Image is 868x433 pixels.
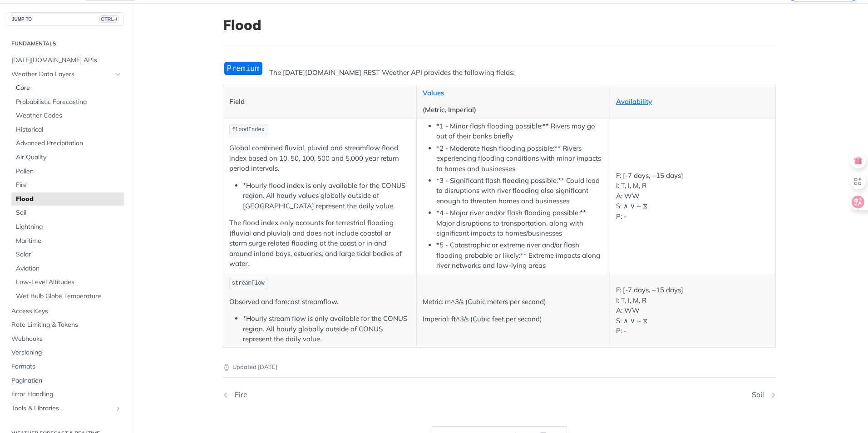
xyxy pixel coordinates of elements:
[7,402,124,415] a: Tools & LibrariesShow subpages for Tools & Libraries
[11,70,112,79] span: Weather Data Layers
[436,240,604,271] li: *5 - Catastrophic or extreme river and/or flash flooding probable or likely:** Extreme impacts al...
[423,314,604,325] p: Imperial: ft^3/s (Cubic feet per second)
[114,71,122,78] button: Hide subpages for Weather Data Layers
[223,390,460,399] a: Previous Page: Fire
[436,121,604,142] li: *1 - Minor flash flooding possible:** Rivers may go out of their banks briefly
[11,335,122,344] span: Webhooks
[11,376,122,385] span: Pagination
[229,218,410,269] p: The flood index only accounts for terrestrial flooding (fluvial and pluvial) and does not include...
[229,143,410,174] p: Global combined fluvial, pluvial and streamflow flood index based on 10, 50, 100, 500 and 5,000 y...
[16,292,122,301] span: Wet Bulb Globe Temperature
[11,165,124,178] a: Pollen
[752,390,769,399] div: Soil
[232,127,265,133] span: floodIndex
[11,192,124,206] a: Flood
[16,264,122,273] span: Aviation
[11,178,124,192] a: Fire
[16,167,122,176] span: Pollen
[11,95,124,109] a: Probabilistic Forecasting
[7,346,124,359] a: Versioning
[11,137,124,150] a: Advanced Precipitation
[243,181,410,212] li: *Hourly flood index is only available for the CONUS region. All hourly values globally outside of...
[11,390,122,399] span: Error Handling
[7,68,124,81] a: Weather Data LayersHide subpages for Weather Data Layers
[616,97,652,106] a: Availability
[11,109,124,123] a: Weather Codes
[223,381,776,408] nav: Pagination Controls
[11,206,124,220] a: Soil
[436,208,604,239] li: *4 - Major river and/or flash flooding possible:** Major disruptions to transportation, along wit...
[436,143,604,174] li: *2 - Moderate flash flooding possible:** Rivers experiencing flooding conditions with minor impac...
[16,84,122,93] span: Core
[11,320,122,330] span: Rate Limiting & Tokens
[229,297,410,307] p: Observed and forecast streamflow.
[11,81,124,95] a: Core
[11,234,124,248] a: Maritime
[11,290,124,303] a: Wet Bulb Globe Temperature
[11,56,122,65] span: [DATE][DOMAIN_NAME] APIs
[436,176,604,207] li: *3 - Significant flash flooding possible:** Could lead to disruptions with river flooding also si...
[11,307,122,316] span: Access Keys
[16,250,122,259] span: Solar
[7,332,124,346] a: Webhooks
[7,388,124,401] a: Error Handling
[11,151,124,164] a: Air Quality
[16,153,122,162] span: Air Quality
[7,374,124,388] a: Pagination
[16,181,122,190] span: Fire
[752,390,776,399] a: Next Page: Soil
[223,17,776,33] h1: Flood
[616,171,769,222] p: F: [-7 days, +15 days] I: T, I, M, R A: WW S: ∧ ∨ ~ ⧖ P: -
[11,362,122,371] span: Formats
[229,97,410,107] p: Field
[423,89,444,97] a: Values
[16,195,122,204] span: Flood
[7,39,124,48] h2: Fundamentals
[423,297,604,307] p: Metric: m^3/s (Cubic meters per second)
[223,363,776,372] p: Updated [DATE]
[16,222,122,231] span: Lightning
[230,390,247,399] div: Fire
[11,220,124,234] a: Lightning
[99,15,119,23] span: CTRL-/
[16,278,122,287] span: Low-Level Altitudes
[243,314,410,344] li: *Hourly stream flow is only available for the CONUS region. All hourly globally outside of CONUS ...
[16,139,122,148] span: Advanced Precipitation
[16,111,122,120] span: Weather Codes
[11,276,124,289] a: Low-Level Altitudes
[232,280,265,286] span: streamFlow
[114,405,122,412] button: Show subpages for Tools & Libraries
[16,125,122,134] span: Historical
[7,318,124,332] a: Rate Limiting & Tokens
[11,404,112,413] span: Tools & Libraries
[7,54,124,67] a: [DATE][DOMAIN_NAME] APIs
[16,208,122,217] span: Soil
[7,360,124,374] a: Formats
[16,98,122,107] span: Probabilistic Forecasting
[7,12,124,26] button: JUMP TOCTRL-/
[11,123,124,137] a: Historical
[11,262,124,276] a: Aviation
[223,68,776,78] p: The [DATE][DOMAIN_NAME] REST Weather API provides the following fields:
[7,305,124,318] a: Access Keys
[11,348,122,357] span: Versioning
[16,236,122,246] span: Maritime
[423,105,604,115] p: (Metric, Imperial)
[11,248,124,261] a: Solar
[616,285,769,336] p: F: [-7 days, +15 days] I: T, I, M, R A: WW S: ∧ ∨ ~ ⧖ P: -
